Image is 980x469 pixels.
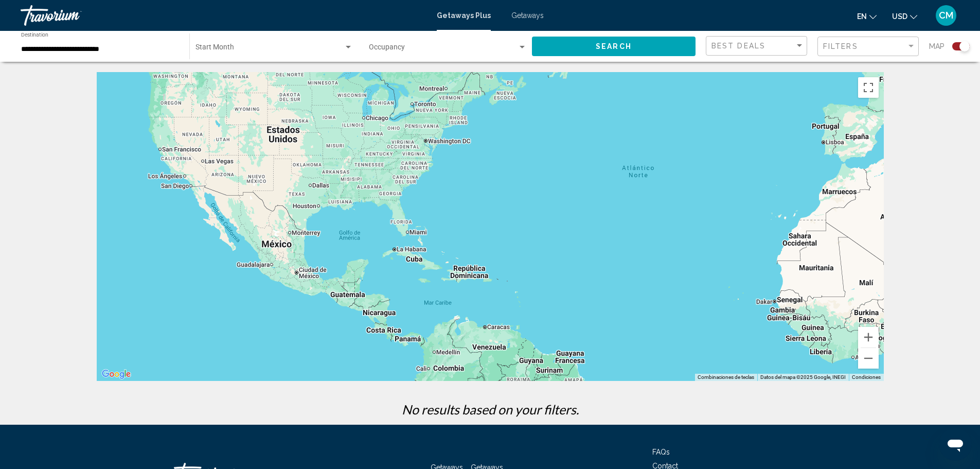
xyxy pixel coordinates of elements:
span: en [857,12,867,21]
button: Change currency [892,9,917,24]
button: Alejar [858,348,879,369]
button: Filter [817,36,919,57]
a: Getaways [511,11,544,20]
button: Search [532,37,696,56]
span: Best Deals [711,42,765,50]
button: User Menu [933,5,959,26]
span: Map [929,39,945,54]
img: Google [99,368,133,381]
a: Abrir esta área en Google Maps (se abre en una ventana nueva) [99,368,133,381]
p: No results based on your filters. [92,402,889,417]
button: Change language [857,9,877,24]
span: Filters [823,42,858,50]
span: USD [892,12,907,21]
span: CM [939,10,953,21]
span: Datos del mapa ©2025 Google, INEGI [760,374,846,380]
a: Travorium [21,5,426,26]
iframe: Botón para iniciar la ventana de mensajería [939,428,972,461]
button: Acercar [858,327,879,348]
button: Combinaciones de teclas [698,374,754,381]
a: Condiciones [852,374,881,380]
button: Activar o desactivar la vista de pantalla completa [858,77,879,98]
mat-select: Sort by [711,42,804,50]
a: FAQs [652,448,670,456]
a: Getaways Plus [437,11,491,20]
span: Search [596,43,632,51]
